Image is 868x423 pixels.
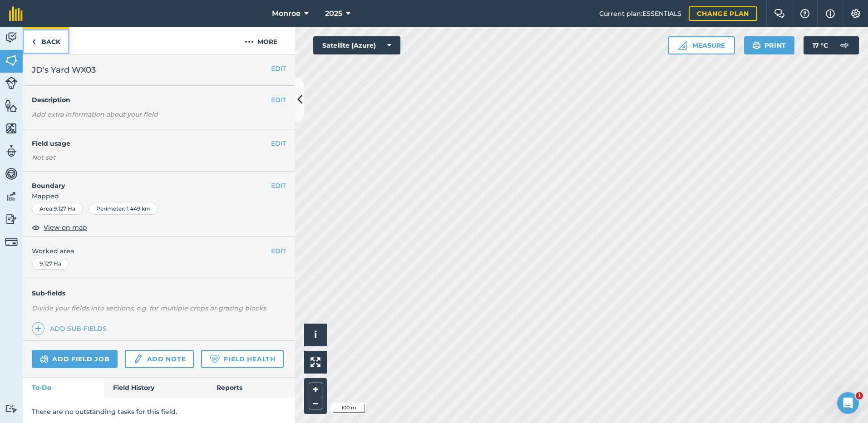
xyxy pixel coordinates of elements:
[32,350,118,368] a: Add field job
[201,350,283,368] a: Field Health
[5,236,18,248] img: svg+xml;base64,PD94bWwgdmVyc2lvbj0iMS4wIiBlbmNvZGluZz0idXRmLTgiPz4KPCEtLSBHZW5lcmF0b3I6IEFkb2JlIE...
[23,378,104,398] a: To-Do
[314,329,317,340] span: i
[271,95,286,105] button: EDIT
[23,288,295,298] h4: Sub-fields
[804,36,859,54] button: 17 °C
[5,190,18,203] img: svg+xml;base64,PD94bWwgdmVyc2lvbj0iMS4wIiBlbmNvZGluZz0idXRmLTgiPz4KPCEtLSBHZW5lcmF0b3I6IEFkb2JlIE...
[40,354,49,364] img: svg+xml;base64,PD94bWwgdmVyc2lvbj0iMS4wIiBlbmNvZGluZz0idXRmLTgiPz4KPCEtLSBHZW5lcmF0b3I6IEFkb2JlIE...
[599,9,681,19] span: Current plan : ESSENTIALS
[5,167,18,181] img: svg+xml;base64,PD94bWwgdmVyc2lvbj0iMS4wIiBlbmNvZGluZz0idXRmLTgiPz4KPCEtLSBHZW5lcmF0b3I6IEFkb2JlIE...
[32,222,87,233] button: View on map
[207,378,295,398] a: Reports
[32,64,96,76] span: JD's Yard WX03
[32,138,271,148] h4: Field usage
[752,40,761,51] img: svg+xml;base64,PHN2ZyB4bWxucz0iaHR0cDovL3d3dy53My5vcmcvMjAwMC9zdmciIHdpZHRoPSIxOSIgaGVpZ2h0PSIyNC...
[89,203,158,215] div: Perimeter : 1.449 km
[678,41,687,50] img: Ruler icon
[23,27,69,54] a: Back
[5,144,18,158] img: svg+xml;base64,PD94bWwgdmVyc2lvbj0iMS4wIiBlbmNvZGluZz0idXRmLTgiPz4KPCEtLSBHZW5lcmF0b3I6IEFkb2JlIE...
[5,404,18,413] img: svg+xml;base64,PD94bWwgdmVyc2lvbj0iMS4wIiBlbmNvZGluZz0idXRmLTgiPz4KPCEtLSBHZW5lcmF0b3I6IEFkb2JlIE...
[668,36,735,54] button: Measure
[5,212,18,226] img: svg+xml;base64,PD94bWwgdmVyc2lvbj0iMS4wIiBlbmNvZGluZz0idXRmLTgiPz4KPCEtLSBHZW5lcmF0b3I6IEFkb2JlIE...
[5,31,18,44] img: svg+xml;base64,PD94bWwgdmVyc2lvbj0iMS4wIiBlbmNvZGluZz0idXRmLTgiPz4KPCEtLSBHZW5lcmF0b3I6IEFkb2JlIE...
[837,392,859,414] iframe: Intercom live chat
[32,222,40,233] img: svg+xml;base64,PHN2ZyB4bWxucz0iaHR0cDovL3d3dy53My5vcmcvMjAwMC9zdmciIHdpZHRoPSIxOCIgaGVpZ2h0PSIyNC...
[5,99,18,113] img: svg+xml;base64,PHN2ZyB4bWxucz0iaHR0cDovL3d3dy53My5vcmcvMjAwMC9zdmciIHdpZHRoPSI1NiIgaGVpZ2h0PSI2MC...
[313,36,400,54] button: Satellite (Azure)
[271,138,286,148] button: EDIT
[311,357,321,367] img: Four arrows, one pointing top left, one top right, one bottom right and the last bottom left
[245,36,254,47] img: svg+xml;base64,PHN2ZyB4bWxucz0iaHR0cDovL3d3dy53My5vcmcvMjAwMC9zdmciIHdpZHRoPSIyMCIgaGVpZ2h0PSIyNC...
[9,6,23,21] img: fieldmargin Logo
[5,54,18,67] img: svg+xml;base64,PHN2ZyB4bWxucz0iaHR0cDovL3d3dy53My5vcmcvMjAwMC9zdmciIHdpZHRoPSI1NiIgaGVpZ2h0PSI2MC...
[271,246,286,256] button: EDIT
[227,27,295,54] button: More
[271,181,286,191] button: EDIT
[125,350,194,368] a: Add note
[272,8,301,19] span: Monroe
[32,153,286,162] div: Not set
[271,64,286,74] button: EDIT
[35,323,41,334] img: svg+xml;base64,PHN2ZyB4bWxucz0iaHR0cDovL3d3dy53My5vcmcvMjAwMC9zdmciIHdpZHRoPSIxNCIgaGVpZ2h0PSIyNC...
[774,9,785,18] img: Two speech bubbles overlapping with the left bubble in the forefront
[23,172,271,191] h4: Boundary
[32,110,158,118] em: Add extra information about your field
[744,36,795,54] button: Print
[309,396,322,409] button: –
[856,392,863,399] span: 1
[689,6,757,21] a: Change plan
[32,258,69,270] div: 9.127 Ha
[799,9,810,18] img: A question mark icon
[304,324,327,346] button: i
[32,36,36,47] img: svg+xml;base64,PHN2ZyB4bWxucz0iaHR0cDovL3d3dy53My5vcmcvMjAwMC9zdmciIHdpZHRoPSI5IiBoZWlnaHQ9IjI0Ii...
[850,9,861,18] img: A cog icon
[32,407,286,417] p: There are no outstanding tasks for this field.
[826,8,835,19] img: svg+xml;base64,PHN2ZyB4bWxucz0iaHR0cDovL3d3dy53My5vcmcvMjAwMC9zdmciIHdpZHRoPSIxNyIgaGVpZ2h0PSIxNy...
[32,95,286,105] h4: Description
[325,8,342,19] span: 2025
[5,122,18,135] img: svg+xml;base64,PHN2ZyB4bWxucz0iaHR0cDovL3d3dy53My5vcmcvMjAwMC9zdmciIHdpZHRoPSI1NiIgaGVpZ2h0PSI2MC...
[23,191,295,201] span: Mapped
[133,354,143,364] img: svg+xml;base64,PD94bWwgdmVyc2lvbj0iMS4wIiBlbmNvZGluZz0idXRmLTgiPz4KPCEtLSBHZW5lcmF0b3I6IEFkb2JlIE...
[813,36,828,54] span: 17 ° C
[5,77,18,89] img: svg+xml;base64,PD94bWwgdmVyc2lvbj0iMS4wIiBlbmNvZGluZz0idXRmLTgiPz4KPCEtLSBHZW5lcmF0b3I6IEFkb2JlIE...
[835,36,853,54] img: svg+xml;base64,PD94bWwgdmVyc2lvbj0iMS4wIiBlbmNvZGluZz0idXRmLTgiPz4KPCEtLSBHZW5lcmF0b3I6IEFkb2JlIE...
[32,203,83,215] div: Area : 9.127 Ha
[32,322,110,335] a: Add sub-fields
[44,222,87,232] span: View on map
[32,246,286,256] span: Worked area
[32,304,266,312] em: Divide your fields into sections, e.g. for multiple crops or grazing blocks
[104,378,207,398] a: Field History
[309,383,322,396] button: +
